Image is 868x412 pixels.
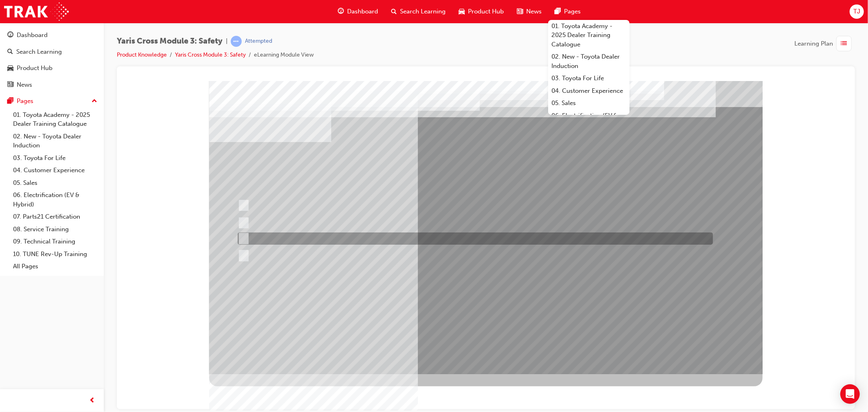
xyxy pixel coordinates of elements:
a: 02. New - Toyota Dealer Induction [548,50,630,72]
a: search-iconSearch Learning [385,3,452,20]
a: pages-iconPages [548,3,587,20]
a: 04. Customer Experience [10,164,101,177]
span: Dashboard [347,7,378,16]
a: 04. Customer Experience [548,85,630,97]
span: News [526,7,542,16]
span: news-icon [517,7,523,17]
span: Search Learning [400,7,446,16]
button: Learning Plan [794,36,855,51]
a: 09. Technical Training [10,235,101,248]
a: 01. Toyota Academy - 2025 Dealer Training Catalogue [10,109,101,130]
a: 02. New - Toyota Dealer Induction [10,130,101,152]
span: guage-icon [338,7,344,17]
div: Search Learning [16,47,62,57]
span: search-icon [7,48,13,56]
a: 03. Toyota For Life [10,152,101,164]
a: All Pages [10,260,101,273]
div: Attempted [245,37,272,45]
a: 06. Electrification (EV & Hybrid) [10,189,101,210]
button: TJ [850,4,864,19]
a: Dashboard [3,28,101,43]
span: up-icon [92,96,97,107]
a: guage-iconDashboard [331,3,385,20]
span: prev-icon [90,396,96,406]
a: Search Learning [3,44,101,59]
span: search-icon [391,7,397,17]
div: Dashboard [17,31,48,40]
a: 03. Toyota For Life [548,72,630,85]
a: 06. Electrification (EV & Hybrid) [548,110,630,131]
button: Pages [3,94,101,109]
div: News [17,80,32,90]
a: Product Hub [3,61,101,76]
div: Pages [17,96,33,106]
a: 05. Sales [10,177,101,189]
span: Learning Plan [794,39,833,48]
span: Pages [564,7,581,16]
button: DashboardSearch LearningProduct HubNews [3,26,101,94]
div: Open Intercom Messenger [840,384,860,404]
a: 05. Sales [548,97,630,110]
span: car-icon [7,65,13,72]
span: pages-icon [7,98,13,105]
span: car-icon [459,7,465,17]
span: list-icon [841,39,847,49]
a: Yaris Cross Module 3: Safety [175,51,246,58]
a: 07. Parts21 Certification [10,210,101,223]
a: 01. Toyota Academy - 2025 Dealer Training Catalogue [548,20,630,51]
a: 10. TUNE Rev-Up Training [10,248,101,261]
div: Product Hub [17,64,52,73]
span: Product Hub [468,7,504,16]
img: Trak [4,2,69,21]
a: news-iconNews [510,3,548,20]
a: car-iconProduct Hub [452,3,510,20]
span: guage-icon [7,32,13,39]
a: News [3,77,101,92]
span: Yaris Cross Module 3: Safety [117,37,223,46]
a: Product Knowledge [117,51,167,58]
li: eLearning Module View [254,50,314,60]
span: | [226,37,227,46]
span: learningRecordVerb_ATTEMPT-icon [231,36,242,47]
span: pages-icon [555,7,561,17]
span: TJ [853,7,860,16]
a: 08. Service Training [10,223,101,236]
span: news-icon [7,81,13,89]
